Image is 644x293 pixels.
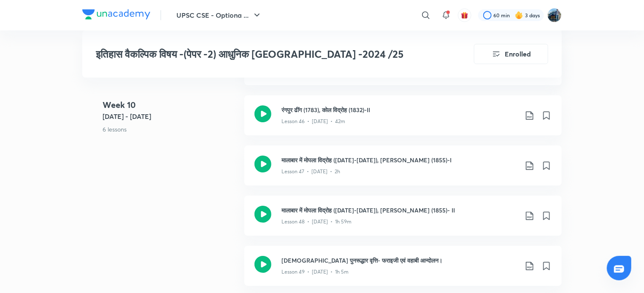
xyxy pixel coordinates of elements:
[281,118,345,125] p: Lesson 46 • [DATE] • 42m
[281,256,518,265] h3: [DEMOGRAPHIC_DATA] पुनरूद्धार वृत्ति- फराइजी एवं वहाबी आन्दोलन।
[281,218,352,226] p: Lesson 48 • [DATE] • 1h 59m
[82,9,150,22] a: Company Logo
[244,95,562,145] a: रंगपुर ढींग (1783), कोल विद्रोह (1832)-IILesson 46 • [DATE] • 42m
[515,11,523,19] img: streak
[281,105,518,114] h3: रंगपुर ढींग (1783), कोल विद्रोह (1832)-II
[82,9,150,19] img: Company Logo
[103,125,238,134] p: 6 lessons
[244,196,562,246] a: मालाबार में मोपला विद्रोह ([DATE]-[DATE]), [PERSON_NAME] (1855)- IILesson 48 • [DATE] • 1h 59m
[96,48,426,60] h3: इतिहास वैकल्पिक विषय -(पेपर -2) आधुनिक [GEOGRAPHIC_DATA] -2024 /25
[461,11,468,19] img: avatar
[171,7,267,24] button: UPSC CSE - Optiona ...
[281,206,518,215] h3: मालाबार में मोपला विद्रोह ([DATE]-[DATE]), [PERSON_NAME] (1855)- II
[281,156,518,164] h3: मालाबार में मोपला विद्रोह ([DATE]-[DATE]), [PERSON_NAME] (1855)-I
[244,145,562,196] a: मालाबार में मोपला विद्रोह ([DATE]-[DATE]), [PERSON_NAME] (1855)-ILesson 47 • [DATE] • 2h
[281,168,340,175] p: Lesson 47 • [DATE] • 2h
[547,8,562,22] img: I A S babu
[458,8,471,22] button: avatar
[103,99,238,112] h4: Week 10
[103,112,238,122] h5: [DATE] - [DATE]
[474,44,548,64] button: Enrolled
[281,268,349,276] p: Lesson 49 • [DATE] • 1h 5m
